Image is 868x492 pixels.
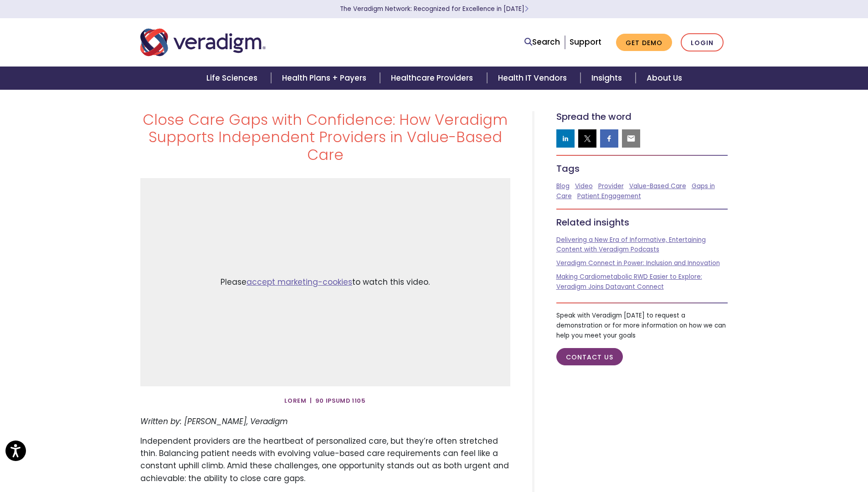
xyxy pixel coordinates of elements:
a: Insights [580,67,636,90]
a: Provider [598,182,624,190]
a: Blog [556,182,570,190]
a: Get Demo [616,34,672,51]
a: The Veradigm Network: Recognized for Excellence in [DATE]Learn More [340,5,529,13]
img: email sharing button [627,134,636,143]
a: About Us [636,67,693,90]
img: facebook sharing button [605,134,614,143]
a: Veradigm Connect in Power: Inclusion and Innovation [556,259,720,267]
span: Lorem | 90 Ipsumd 1105 [284,394,365,408]
a: Life Sciences [195,67,271,90]
img: linkedin sharing button [561,134,570,143]
h5: Related insights [556,217,728,228]
a: Value-Based Care [629,182,686,190]
a: Patient Engagement [577,192,641,200]
em: Written by: [PERSON_NAME], Veradigm [140,416,288,427]
a: Health IT Vendors [487,67,580,90]
img: Veradigm logo [140,27,266,57]
a: Search [524,36,560,48]
h5: Tags [556,163,728,174]
h1: Close Care Gaps with Confidence: How Veradigm Supports Independent Providers in Value-Based Care [140,111,510,164]
a: Support [570,36,601,47]
span: Please to watch this video. [221,276,430,288]
p: Independent providers are the heartbeat of personalized care, but they’re often stretched thin. B... [140,435,510,485]
h5: Spread the word [556,111,728,122]
a: Gaps in Care [556,182,715,200]
a: Health Plans + Payers [271,67,380,90]
a: Contact Us [556,348,623,366]
p: Speak with Veradigm [DATE] to request a demonstration or for more information on how we can help ... [556,311,728,340]
img: twitter sharing button [583,134,592,143]
a: Delivering a New Era of Informative, Entertaining Content with Veradigm Podcasts [556,236,706,254]
span: Learn More [524,5,529,13]
a: Healthcare Providers [380,67,487,90]
a: Making Cardiometabolic RWD Easier to Explore: Veradigm Joins Datavant Connect [556,272,702,291]
a: Login [681,33,724,52]
a: accept marketing-cookies [247,277,352,287]
a: Video [575,182,593,190]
